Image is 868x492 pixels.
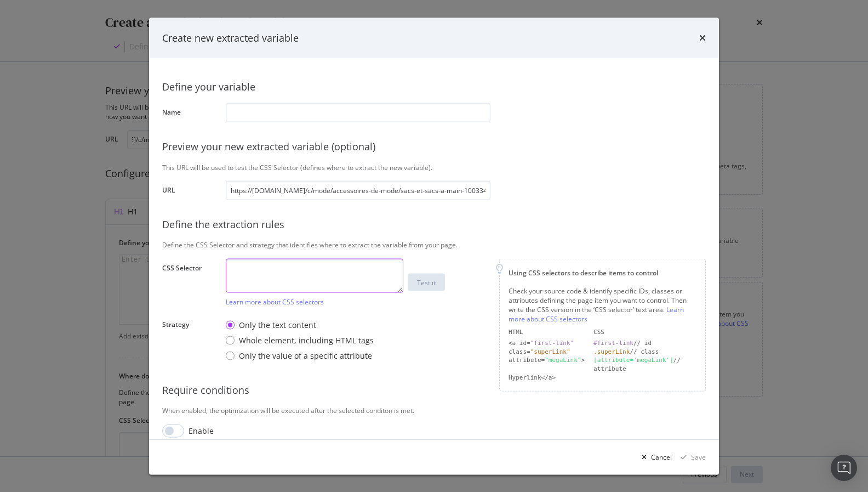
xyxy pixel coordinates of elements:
[509,373,585,382] div: Hyperlink</a>
[509,268,696,277] div: Using CSS selectors to describe items to control
[509,339,585,348] div: <a id=
[189,425,214,436] div: Enable
[530,340,574,347] div: "first-link"
[226,350,374,361] div: Only the value of a specific attribute
[239,350,372,361] div: Only the value of a specific attribute
[162,383,706,397] div: Require conditions
[637,448,672,466] button: Cancel
[593,328,696,337] div: CSS
[162,240,706,250] div: Define the CSS Selector and strategy that identifies where to extract the variable from your page.
[408,274,445,291] button: Test it
[239,335,374,346] div: Whole element, including HTML tags
[162,263,217,303] label: CSS Selector
[530,348,570,355] div: "superLink"
[699,31,706,45] div: times
[162,107,217,119] label: Name
[676,448,706,466] button: Save
[509,305,684,324] a: Learn more about CSS selectors
[651,452,672,461] div: Cancel
[593,357,673,364] div: [attribute='megaLink']
[149,18,719,474] div: modal
[593,347,696,356] div: // class
[417,278,436,287] div: Test it
[831,455,857,481] div: Open Intercom Messenger
[593,339,696,348] div: // id
[239,319,316,330] div: Only the text content
[545,357,581,364] div: "megaLink"
[226,297,324,306] a: Learn more about CSS selectors
[509,328,585,337] div: HTML
[162,217,706,231] div: Define the extraction rules
[509,356,585,373] div: attribute= >
[226,335,374,346] div: Whole element, including HTML tags
[593,340,633,347] div: #first-link
[691,452,706,461] div: Save
[162,31,299,45] div: Create new extracted variable
[162,80,706,94] div: Define your variable
[162,319,217,363] label: Strategy
[162,406,706,415] div: When enabled, the optimization will be executed after the selected conditon is met.
[509,286,696,324] div: Check your source code & identify specific IDs, classes or attributes defining the page item you ...
[226,180,490,200] input: https://www.example.com
[162,162,706,172] div: This URL will be used to test the CSS Selector (defines where to extract the new variable).
[509,347,585,356] div: class=
[593,348,630,355] div: .superLink
[162,139,706,154] div: Preview your new extracted variable (optional)
[226,319,374,330] div: Only the text content
[593,356,696,373] div: // attribute
[162,185,217,197] label: URL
